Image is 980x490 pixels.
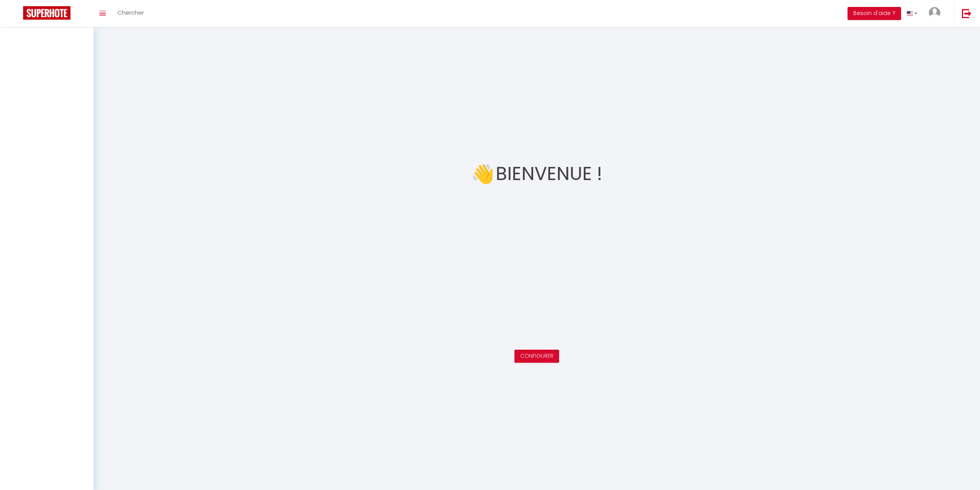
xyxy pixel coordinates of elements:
[496,151,602,197] h1: Bienvenue !
[471,160,494,189] span: 👋
[23,6,70,20] img: Super Booking
[520,352,553,360] a: Configurer
[117,8,144,17] span: Chercher
[848,7,901,20] button: Besoin d'aide ?
[962,8,972,18] img: logout
[514,350,559,363] button: Configurer
[929,7,940,19] img: ...
[414,197,660,336] iframe: welcome-outil.mov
